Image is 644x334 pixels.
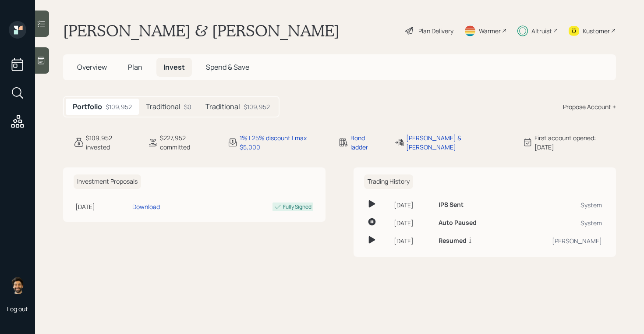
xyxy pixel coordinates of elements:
h5: Portfolio [73,103,102,111]
div: Download [132,202,160,211]
div: Bond ladder [350,133,383,152]
div: $0 [184,102,191,111]
h5: Traditional [205,103,240,111]
div: $109,952 [106,102,132,111]
div: [PERSON_NAME] & [PERSON_NAME] [406,133,512,152]
div: First account opened: [DATE] [534,133,616,152]
div: $109,952 invested [86,133,137,152]
div: [DATE] [394,236,432,245]
h6: Trading History [364,174,413,189]
img: eric-schwartz-headshot.png [9,277,26,294]
div: Altruist [531,26,552,36]
h6: Resumed [439,237,467,245]
h6: Auto Paused [439,219,477,227]
h5: Traditional [146,103,180,111]
span: Invest [163,62,185,72]
h6: IPS Sent [439,201,464,209]
h6: Investment Proposals [74,174,141,189]
span: Overview [77,62,107,72]
span: Spend & Save [206,62,249,72]
div: Propose Account + [563,102,616,111]
div: $227,952 committed [160,133,217,152]
div: [DATE] [394,218,432,227]
div: [DATE] [75,202,129,211]
div: Fully Signed [283,203,311,211]
div: Kustomer [583,26,610,36]
div: Plan Delivery [418,26,453,36]
div: [PERSON_NAME] [514,236,602,245]
div: Log out [7,305,28,313]
span: Plan [128,62,142,72]
h1: [PERSON_NAME] & [PERSON_NAME] [63,21,340,40]
div: [DATE] [394,200,432,210]
div: Warmer [479,26,501,36]
div: 1% | 25% discount | max $5,000 [240,133,328,152]
div: System [514,200,602,210]
div: $109,952 [244,102,270,111]
div: System [514,218,602,227]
